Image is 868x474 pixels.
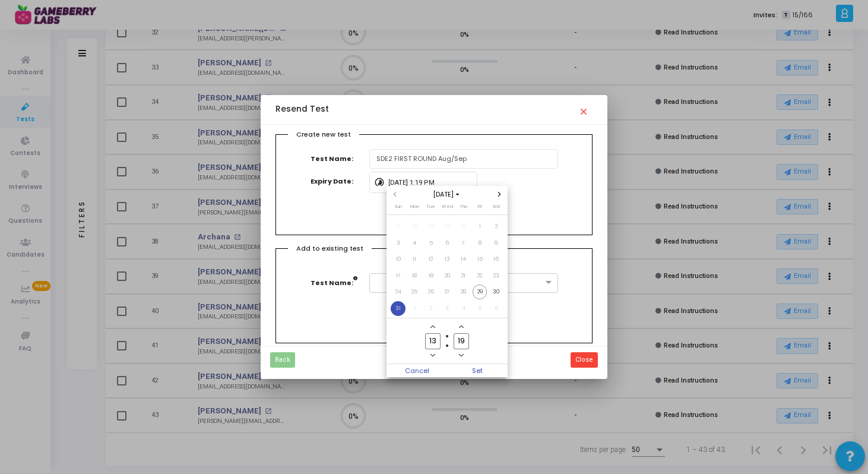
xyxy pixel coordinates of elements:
[423,252,438,267] span: 12
[423,236,438,251] span: 5
[390,219,407,235] td: July 27, 2025
[423,219,439,235] td: July 29, 2025
[488,203,505,214] th: Saturday
[406,267,423,284] td: August 18, 2025
[439,300,455,317] td: September 3, 2025
[473,236,487,251] span: 8
[391,301,406,316] span: 31
[455,300,472,317] td: September 4, 2025
[439,219,455,235] td: July 30, 2025
[426,203,435,210] span: Tue
[407,285,422,299] span: 25
[488,284,505,301] td: August 30, 2025
[406,251,423,268] td: August 11, 2025
[456,301,471,316] span: 4
[407,219,422,234] span: 28
[473,301,487,316] span: 5
[407,236,422,251] span: 4
[390,300,407,317] td: August 31, 2025
[407,301,422,316] span: 1
[455,251,472,268] td: August 14, 2025
[489,285,503,299] span: 30
[390,235,407,251] td: August 3, 2025
[455,219,472,235] td: July 31, 2025
[489,236,503,251] span: 9
[440,301,455,316] span: 3
[439,284,455,301] td: August 27, 2025
[489,268,503,283] span: 23
[423,268,438,283] span: 19
[391,236,406,251] span: 3
[455,235,472,251] td: August 7, 2025
[423,251,439,268] td: August 12, 2025
[455,267,472,284] td: August 21, 2025
[473,268,487,283] span: 22
[455,203,472,214] th: Thursday
[429,189,464,200] button: Choose month and year
[423,235,439,251] td: August 5, 2025
[406,284,423,301] td: August 25, 2025
[471,251,488,268] td: August 15, 2025
[428,322,438,332] button: Add a hour
[390,267,407,284] td: August 17, 2025
[423,284,439,301] td: August 26, 2025
[447,364,508,377] button: Set
[471,267,488,284] td: August 22, 2025
[471,300,488,317] td: September 5, 2025
[423,267,439,284] td: August 19, 2025
[423,301,438,316] span: 2
[489,252,503,267] span: 16
[488,235,505,251] td: August 9, 2025
[493,203,500,210] span: Sat
[406,235,423,251] td: August 4, 2025
[440,236,455,251] span: 6
[489,219,503,234] span: 2
[456,236,471,251] span: 7
[473,252,487,267] span: 15
[391,219,406,234] span: 27
[390,284,407,301] td: August 24, 2025
[457,322,467,332] button: Add a minute
[428,350,438,361] button: Minus a hour
[456,268,471,283] span: 21
[488,251,505,268] td: August 16, 2025
[440,219,455,234] span: 30
[440,268,455,283] span: 20
[395,203,402,210] span: Sun
[471,284,488,301] td: August 29, 2025
[390,251,407,268] td: August 10, 2025
[390,203,407,214] th: Sunday
[391,268,406,283] span: 17
[391,285,406,299] span: 24
[406,219,423,235] td: July 28, 2025
[478,203,481,210] span: Fri
[439,235,455,251] td: August 6, 2025
[439,251,455,268] td: August 13, 2025
[471,203,488,214] th: Friday
[406,300,423,317] td: September 1, 2025
[489,301,503,316] span: 6
[407,268,422,283] span: 18
[456,285,471,299] span: 28
[391,252,406,267] span: 10
[473,285,487,299] span: 29
[488,267,505,284] td: August 23, 2025
[456,219,471,234] span: 31
[488,219,505,235] td: August 2, 2025
[406,203,423,214] th: Monday
[423,203,439,214] th: Tuesday
[440,252,455,267] span: 13
[495,189,505,200] button: Next month
[442,203,453,210] span: Wed
[471,219,488,235] td: August 1, 2025
[440,285,455,299] span: 27
[439,203,455,214] th: Wednesday
[473,219,487,234] span: 1
[460,203,467,210] span: Thu
[455,284,472,301] td: August 28, 2025
[456,252,471,267] span: 14
[423,219,438,234] span: 29
[387,364,447,377] button: Cancel
[457,350,467,361] button: Minus a minute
